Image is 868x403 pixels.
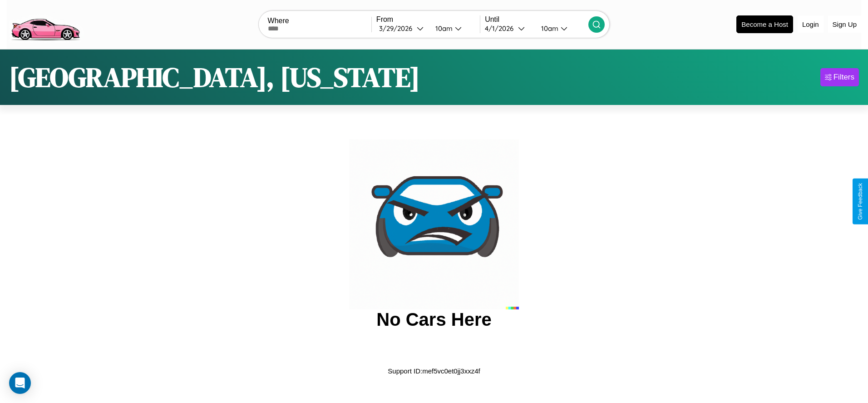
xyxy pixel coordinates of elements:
button: 3/29/2026 [376,24,428,33]
div: 10am [431,24,455,33]
button: Filters [820,68,859,86]
p: Support ID: mef5vc0et0jj3xxz4f [388,365,480,377]
div: Give Feedback [857,183,863,220]
label: From [376,15,480,24]
label: Where [268,17,371,25]
div: 3 / 29 / 2026 [379,24,417,33]
img: logo [7,5,84,43]
button: Become a Host [736,15,793,33]
label: Until [485,15,588,24]
button: Sign Up [828,16,861,33]
div: Filters [833,73,854,82]
button: 10am [428,24,480,33]
button: Login [798,16,824,33]
button: 10am [534,24,588,33]
h1: [GEOGRAPHIC_DATA], [US_STATE] [9,59,420,96]
h2: No Cars Here [376,309,491,330]
img: car [349,139,519,309]
div: 4 / 1 / 2026 [485,24,518,33]
div: Open Intercom Messenger [9,372,31,394]
div: 10am [537,24,561,33]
